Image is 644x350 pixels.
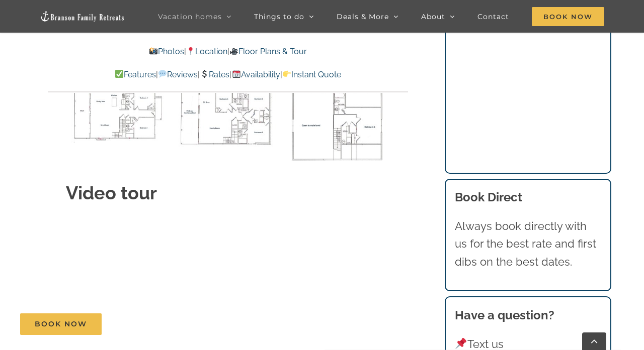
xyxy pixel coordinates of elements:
span: Deals & More [337,13,389,20]
p: | | [48,45,408,58]
a: Reviews [158,70,198,79]
a: Rates [200,70,229,79]
p: | | | | [48,68,408,81]
img: Branson Family Retreats Logo [40,11,125,22]
img: Thistle Cottage upper level floor plan [285,79,390,167]
img: Thistle Cottage upper level floor plan [176,79,280,148]
span: Book Now [532,7,604,26]
a: Instant Quote [282,70,341,79]
img: 📍 [187,47,195,55]
a: Thistle Cottage main level floor plan [66,81,171,94]
a: Features [115,70,156,79]
span: Things to do [254,13,304,20]
img: 📌 [455,338,466,349]
strong: Have a question? [455,308,554,322]
a: Thistle Cottage upper level floor plan [176,81,280,94]
img: 📸 [149,47,157,55]
img: 📆 [232,70,240,78]
img: ✅ [115,70,123,78]
span: Book Now [35,320,87,328]
a: Book Now [20,313,102,335]
a: Floor Plans & Tour [229,47,307,56]
a: Location [186,47,227,56]
a: Availability [231,70,280,79]
img: 💲 [200,70,208,78]
p: Always book directly with us for the best rate and first dibs on the best dates. [455,217,602,271]
b: Book Direct [455,190,522,204]
a: Photos [148,47,184,56]
img: Thistle Cottage main level floor plan [66,79,171,143]
span: Contact [477,13,509,20]
img: 👉 [283,70,291,78]
img: 🎥 [230,47,238,55]
a: Thistle Cottage upper level floor plan [285,81,390,94]
strong: Video tour [66,182,157,203]
img: 💬 [158,70,167,78]
span: About [421,13,445,20]
span: Vacation homes [158,13,222,20]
